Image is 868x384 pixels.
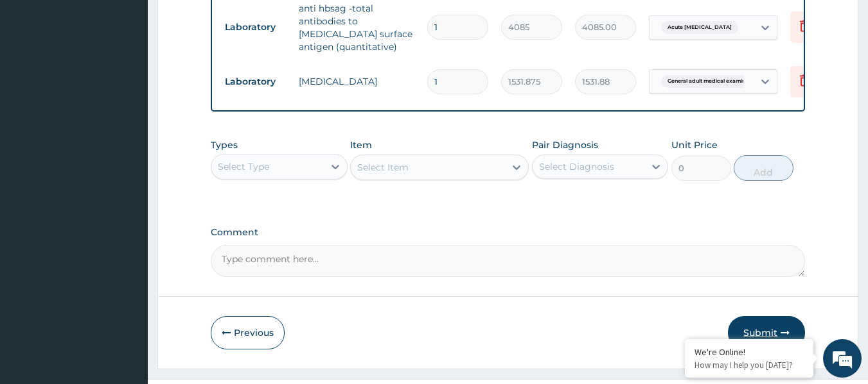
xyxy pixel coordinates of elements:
td: Laboratory [218,15,292,39]
button: Add [734,155,793,181]
label: Item [350,138,372,151]
div: Chat with us now [67,72,216,88]
img: d_794563401_company_1708531726252_794563401 [24,64,52,96]
div: Select Type [218,160,269,173]
span: General adult medical examinat... [661,75,761,88]
div: We're Online! [695,346,804,358]
textarea: Type your message and hit 'Enter' [6,251,245,296]
label: Unit Price [671,138,718,151]
td: Laboratory [218,70,292,94]
label: Comment [211,227,806,238]
button: Previous [211,316,285,349]
span: We're online! [75,112,177,242]
label: Types [211,140,238,151]
span: Acute [MEDICAL_DATA] [661,21,738,34]
div: Minimize live chat window [211,6,242,37]
label: Pair Diagnosis [532,138,598,151]
td: [MEDICAL_DATA] [292,69,421,94]
button: Submit [728,316,805,349]
div: Select Diagnosis [539,160,614,173]
p: How may I help you today? [695,360,804,371]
